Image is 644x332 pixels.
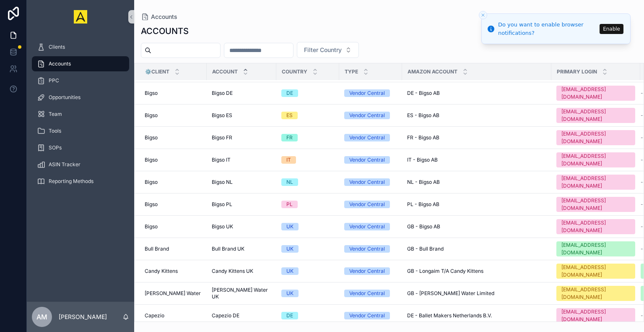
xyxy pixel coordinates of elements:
a: Clients [32,39,129,55]
div: Do you want to enable browser notifications? [498,21,597,37]
div: [EMAIL_ADDRESS][DOMAIN_NAME] [561,130,630,145]
span: ASIN Tracker [49,161,80,168]
span: Bigso PL [212,201,232,208]
div: UK [286,267,293,275]
span: Accounts [151,13,177,21]
div: [EMAIL_ADDRESS][DOMAIN_NAME] [561,197,630,212]
div: Vendor Central [349,178,385,186]
span: Bigso [145,157,158,163]
a: Team [32,107,129,122]
span: Clients [49,44,65,50]
span: ES - Bigso AB [407,112,439,119]
span: Bigso [145,112,158,119]
div: Vendor Central [349,201,385,208]
span: [PERSON_NAME] Water [145,290,201,297]
span: Account [212,68,238,75]
span: Bigso [145,134,158,141]
span: Bigso DE [212,90,233,97]
div: Vendor Central [349,156,385,164]
div: FR [286,134,293,141]
a: SOPs [32,140,129,155]
span: Bigso [145,201,158,208]
span: Bigso NL [212,179,233,186]
span: Filter Country [304,46,342,54]
div: Vendor Central [349,290,385,297]
div: Vendor Central [349,112,385,119]
div: Vendor Central [349,223,385,230]
div: Vendor Central [349,312,385,319]
span: Bigso FR [212,134,232,141]
div: [EMAIL_ADDRESS][DOMAIN_NAME] [561,219,630,234]
span: GB - [PERSON_NAME] Water Limited [407,290,494,297]
span: NL - Bigso AB [407,179,440,186]
a: Reporting Methods [32,174,129,189]
span: Bigso UK [212,223,233,230]
div: NL [286,178,293,186]
span: Bigso ES [212,112,232,119]
img: App logo [74,10,87,24]
a: Accounts [32,56,129,71]
div: [EMAIL_ADDRESS][DOMAIN_NAME] [561,286,630,301]
button: Select Button [297,42,359,58]
span: Accounts [49,60,71,67]
span: Tools [49,128,61,134]
div: [EMAIL_ADDRESS][DOMAIN_NAME] [561,308,630,323]
div: UK [286,290,293,297]
div: scrollable content [27,34,134,200]
div: [EMAIL_ADDRESS][DOMAIN_NAME] [561,108,630,123]
span: Bigso IT [212,157,231,163]
span: Type [345,68,358,75]
span: Team [49,111,62,118]
button: Enable [600,24,623,34]
div: [EMAIL_ADDRESS][DOMAIN_NAME] [561,152,630,167]
div: [EMAIL_ADDRESS][DOMAIN_NAME] [561,175,630,190]
span: Bull Brand UK [212,246,244,252]
span: Primary Login [557,68,597,75]
div: DE [286,312,293,319]
div: UK [286,223,293,230]
button: Close toast [479,11,487,19]
span: Candy Kittens [145,268,178,274]
div: Vendor Central [349,134,385,141]
span: [PERSON_NAME] Water UK [212,287,271,300]
a: ASIN Tracker [32,157,129,172]
div: [EMAIL_ADDRESS][DOMAIN_NAME] [561,86,630,101]
span: GB - Bigso AB [407,223,440,230]
div: PL [286,201,293,208]
div: Vendor Central [349,89,385,97]
span: Candy Kittens UK [212,268,253,274]
div: [EMAIL_ADDRESS][DOMAIN_NAME] [561,241,630,256]
span: ⚙️Client [145,68,169,75]
div: DE [286,89,293,97]
span: GB - Bull Brand [407,246,444,252]
span: DE - Ballet Makers Netherlands B.V. [407,312,492,319]
a: PPC [32,73,129,88]
span: DE - Bigso AB [407,90,440,97]
span: PPC [49,77,59,84]
span: FR - Bigso AB [407,134,439,141]
span: Amazon Account [408,68,457,75]
span: Reporting Methods [49,178,93,185]
span: Country [282,68,307,75]
span: Bigso [145,90,158,97]
span: AM [36,312,47,322]
a: Accounts [141,13,177,21]
div: UK [286,245,293,253]
a: Opportunities [32,90,129,105]
span: IT - Bigso AB [407,157,438,163]
div: [EMAIL_ADDRESS][DOMAIN_NAME] [561,264,630,279]
span: PL - Bigso AB [407,201,439,208]
div: Vendor Central [349,245,385,253]
span: GB - Longaim T/A Candy Kittens [407,268,483,274]
h1: ACCOUNTS [141,25,189,37]
div: Vendor Central [349,267,385,275]
span: Bull Brand [145,246,169,252]
span: Bigso [145,223,158,230]
div: IT [286,156,291,164]
div: ES [286,112,293,119]
a: Tools [32,123,129,139]
span: Capezio DE [212,312,239,319]
span: Capezio [145,312,164,319]
span: SOPs [49,144,62,151]
p: [PERSON_NAME] [59,313,107,321]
